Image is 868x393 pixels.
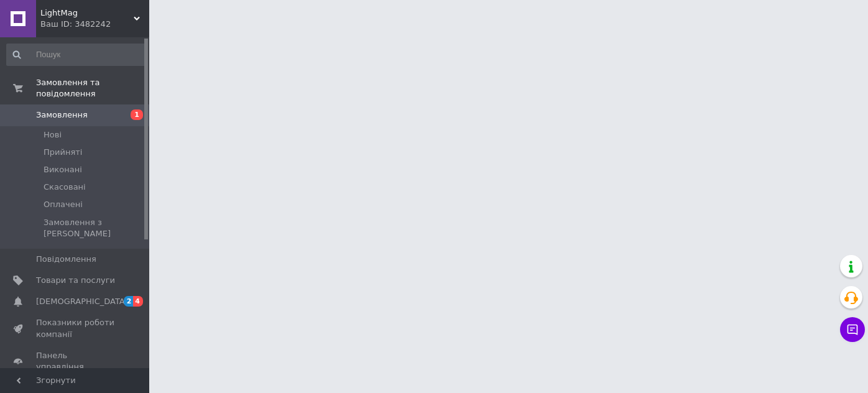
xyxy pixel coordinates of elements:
[124,296,134,307] span: 2
[44,182,86,193] span: Скасовані
[131,109,143,120] span: 1
[36,254,96,265] span: Повідомлення
[40,19,149,30] div: Ваш ID: 3482242
[36,275,115,286] span: Товари та послуги
[36,296,128,307] span: [DEMOGRAPHIC_DATA]
[36,317,115,340] span: Показники роботи компанії
[44,129,62,141] span: Нові
[840,317,865,342] button: Чат з покупцем
[44,164,82,175] span: Виконані
[44,147,82,158] span: Прийняті
[44,217,145,239] span: Замовлення з [PERSON_NAME]
[133,296,143,307] span: 4
[36,350,115,372] span: Панель управління
[6,44,147,66] input: Пошук
[40,7,134,19] span: LightMag
[36,77,149,99] span: Замовлення та повідомлення
[44,199,83,210] span: Оплачені
[36,109,88,121] span: Замовлення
